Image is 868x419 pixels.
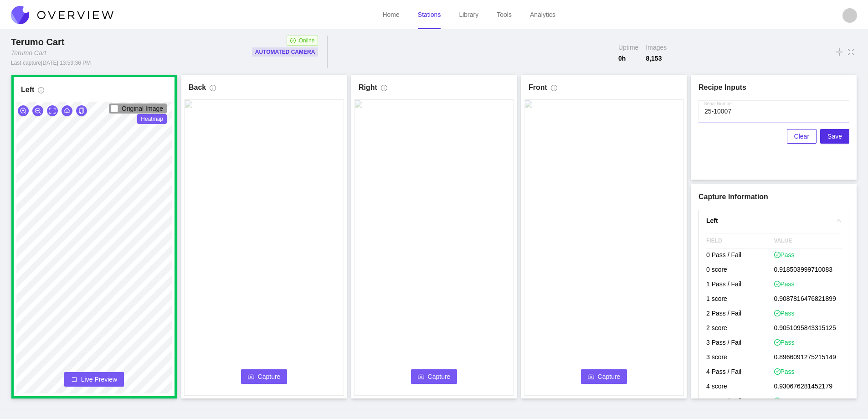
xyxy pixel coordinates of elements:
span: rollback [71,376,77,383]
p: 3 Pass / Fail [706,336,774,351]
button: zoom-in [18,105,29,116]
span: Clear [794,131,809,141]
button: rollbackLive Preview [64,372,124,387]
span: VALUE [774,233,842,248]
div: Last capture [DATE] 13:59:36 PM [11,59,91,67]
p: 1 Pass / Fail [706,278,774,292]
p: 5 Pass / Fail [706,394,774,409]
p: 0.9051095843315125 [774,321,842,336]
span: fullscreen [847,47,855,57]
span: info-circle [38,87,44,97]
span: camera [248,373,254,381]
span: Uptime [618,43,638,52]
span: expand [49,108,56,115]
span: Terumo Cart [11,37,64,47]
button: zoom-out [32,105,43,116]
p: 2 Pass / Fail [706,307,774,321]
a: Analytics [530,11,555,18]
p: 0.930676281452179 [774,380,842,394]
p: 0 Pass / Fail [706,248,774,263]
span: Pass [774,279,795,289]
span: Images [646,43,667,52]
span: Pass [774,396,795,405]
p: 0.918503999710083 [774,263,842,278]
span: zoom-in [20,108,26,115]
button: cameraCapture [581,369,627,384]
span: copy [78,108,85,115]
p: Automated Camera [255,47,315,57]
span: Online [299,36,315,45]
span: Capture [598,372,621,382]
span: Pass [774,309,795,318]
h1: Front [529,82,547,93]
button: Save [820,129,849,144]
span: 0 h [618,54,638,63]
p: 0 score [706,263,774,278]
div: rightLeft [699,210,849,231]
span: Pass [774,338,795,347]
h4: Left [706,216,831,226]
span: check-circle [290,38,296,43]
span: Live Preview [81,375,117,384]
p: 0.8966091275215149 [774,351,842,365]
span: Pass [774,367,795,376]
p: 1 score [706,292,774,307]
p: 0.9087816476821899 [774,292,842,307]
span: Save [827,131,842,141]
span: camera [418,373,424,381]
span: FIELD [706,233,774,248]
span: info-circle [381,85,387,95]
p: 3 score [706,351,774,365]
span: info-circle [551,85,557,95]
h1: Left [21,84,34,95]
h1: Back [189,82,206,93]
p: 4 Pass / Fail [706,365,774,380]
h1: Right [359,82,377,93]
span: check-circle [774,398,781,404]
span: right [836,218,842,223]
span: Original Image [122,105,163,112]
span: check-circle [774,252,781,258]
span: check-circle [774,368,781,375]
button: cameraCapture [241,369,288,384]
span: check-circle [774,310,781,316]
span: camera [588,373,594,381]
button: cameraCapture [411,369,457,384]
span: Capture [428,372,451,382]
a: Tools [497,11,512,18]
p: 4 score [706,380,774,394]
button: Clear [787,129,817,144]
h1: Recipe Inputs [699,82,849,93]
span: 8,153 [646,54,667,63]
span: vertical-align-middle [835,47,843,57]
span: Capture [258,372,281,382]
span: zoom-out [35,108,41,115]
span: info-circle [210,85,216,95]
a: Stations [418,11,441,18]
span: check-circle [774,339,781,346]
img: Overview [11,6,113,24]
a: Library [459,11,478,18]
button: cloud-download [62,105,72,116]
div: Terumo Cart [11,36,68,48]
div: Terumo Cart [11,48,46,57]
label: Serial Number [704,100,733,108]
span: cloud-download [64,108,70,115]
span: Pass [774,250,795,259]
span: Heatmap [137,114,167,124]
h1: Capture Information [699,191,849,202]
button: copy [76,105,87,116]
span: check-circle [774,281,781,287]
p: 2 score [706,321,774,336]
button: expand [47,105,58,116]
a: Home [382,11,399,18]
